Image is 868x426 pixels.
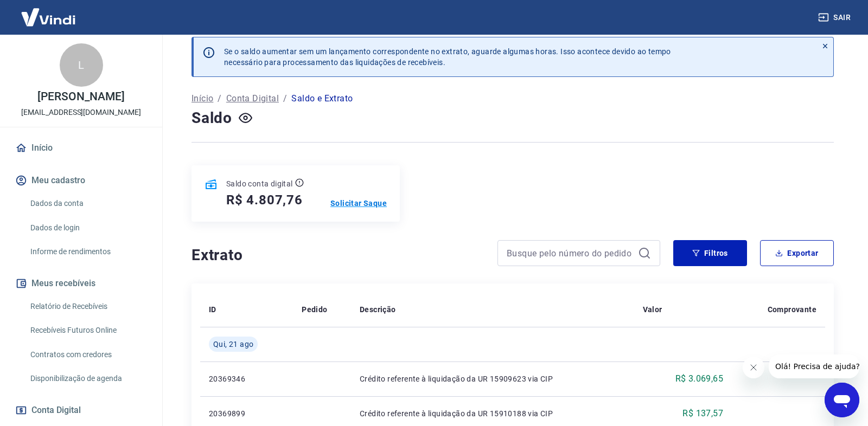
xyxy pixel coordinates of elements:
[26,217,149,239] a: Dados de login
[209,373,284,384] p: 20369346
[226,191,303,209] h5: R$ 4.807,76
[192,107,232,129] h4: Saldo
[60,43,103,87] div: L
[192,244,484,266] h4: Extrato
[26,241,149,263] a: Informe de rendimentos
[226,92,279,105] a: Conta Digital
[26,344,149,366] a: Contratos com credores
[825,383,859,417] iframe: Botão para abrir a janela de mensagens
[209,304,216,315] p: ID
[330,198,387,209] a: Solicitar Saque
[26,319,149,341] a: Recebíveis Futuros Online
[7,8,91,16] span: Olá! Precisa de ajuda?
[13,1,84,34] img: Vindi
[360,373,626,384] p: Crédito referente à liquidação da UR 15909623 via CIP
[673,240,747,266] button: Filtros
[283,92,287,105] p: /
[213,339,253,350] span: Qui, 21 ago
[224,46,671,68] p: Se o saldo aumentar sem um lançamento correspondente no extrato, aguarde algumas horas. Isso acon...
[768,304,816,315] p: Comprovante
[218,92,221,105] p: /
[360,304,396,315] p: Descrição
[507,245,634,261] input: Busque pelo número do pedido
[302,304,327,315] p: Pedido
[13,136,149,160] a: Início
[21,107,141,118] p: [EMAIL_ADDRESS][DOMAIN_NAME]
[26,295,149,318] a: Relatório de Recebíveis
[360,408,626,419] p: Crédito referente à liquidação da UR 15910188 via CIP
[743,357,764,378] iframe: Fechar mensagem
[37,91,124,102] p: [PERSON_NAME]
[226,178,293,189] p: Saldo conta digital
[13,169,149,192] button: Meu cadastro
[192,92,213,105] a: Início
[209,408,284,419] p: 20369899
[13,398,149,422] button: Conta Digital
[643,304,662,315] p: Valor
[682,407,723,420] p: R$ 137,57
[291,92,353,105] p: Saldo e Extrato
[816,8,855,28] button: Sair
[675,372,723,385] p: R$ 3.069,65
[26,367,149,390] a: Disponibilização de agenda
[13,272,149,295] button: Meus recebíveis
[26,192,149,215] a: Dados da conta
[760,240,834,266] button: Exportar
[769,354,859,378] iframe: Mensagem da empresa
